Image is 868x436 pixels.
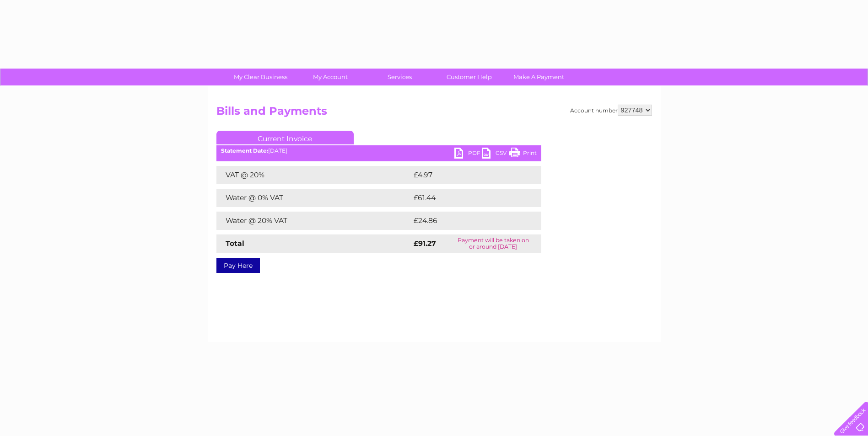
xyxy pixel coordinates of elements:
[414,239,436,248] strong: £91.27
[226,239,244,248] strong: Total
[501,69,577,85] a: Make A Payment
[509,148,537,161] a: Print
[482,148,509,161] a: CSV
[411,212,523,230] td: £24.86
[292,69,368,85] a: My Account
[570,105,652,116] div: Account number
[216,131,354,144] a: Current Invoice
[216,148,541,154] div: [DATE]
[223,69,298,85] a: My Clear Business
[411,166,520,184] td: £4.97
[216,105,652,122] h2: Bills and Payments
[216,189,411,207] td: Water @ 0% VAT
[221,147,268,154] b: Statement Date:
[411,189,522,207] td: £61.44
[454,148,482,161] a: PDF
[445,234,541,253] td: Payment will be taken on or around [DATE]
[216,258,260,273] a: Pay Here
[216,212,411,230] td: Water @ 20% VAT
[431,69,507,85] a: Customer Help
[216,166,411,184] td: VAT @ 20%
[362,69,437,85] a: Services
